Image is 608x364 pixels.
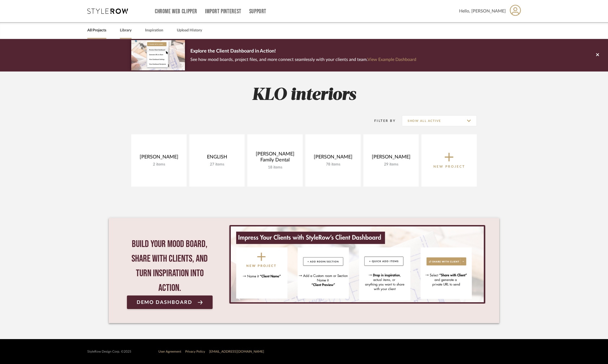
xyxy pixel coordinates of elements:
[136,154,182,162] div: [PERSON_NAME]
[433,164,465,169] p: New Project
[252,151,298,165] div: [PERSON_NAME] Family Dental
[190,56,416,63] p: See how mood boards, project files, and more connect seamlessly with your clients and team.
[131,40,185,70] img: d5d033c5-7b12-40c2-a960-1ecee1989c38.png
[145,27,163,34] a: Inspiration
[209,350,264,353] a: [EMAIL_ADDRESS][DOMAIN_NAME]
[205,9,241,14] a: Import Pinterest
[120,27,132,34] a: Library
[87,350,131,354] div: StyleRow Design Corp. ©2025
[136,162,182,167] div: 2 items
[249,9,266,14] a: Support
[421,134,477,187] button: New Project
[367,118,396,123] div: Filter By
[367,57,416,62] a: View Example Dashboard
[190,47,416,56] p: Explore the Client Dashboard in Action!
[155,9,197,14] a: Chrome Web Clipper
[177,27,202,34] a: Upload History
[185,350,205,353] a: Privacy Policy
[459,8,506,14] span: Hello, [PERSON_NAME]
[158,350,181,353] a: User Agreement
[194,162,240,167] div: 27 items
[109,85,499,105] h2: KLO interiors
[127,295,213,309] a: Demo Dashboard
[310,162,356,167] div: 78 items
[231,226,484,302] img: StyleRow_Client_Dashboard_Banner__1_.png
[310,154,356,162] div: [PERSON_NAME]
[229,225,486,304] div: 0
[368,154,414,162] div: [PERSON_NAME]
[137,300,192,305] span: Demo Dashboard
[368,162,414,167] div: 29 items
[87,27,106,34] a: All Projects
[127,237,213,295] div: Build your mood board, share with clients, and turn inspiration into action.
[194,154,240,162] div: ENGLISH
[252,165,298,170] div: 18 items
